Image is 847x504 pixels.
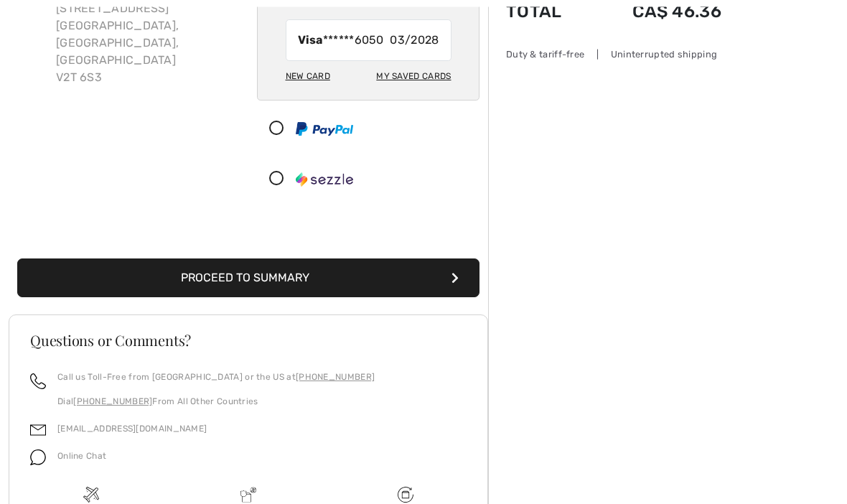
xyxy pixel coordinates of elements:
p: Dial From All Other Countries [57,396,375,409]
img: call [30,374,46,390]
a: [PHONE_NUMBER] [73,397,152,407]
img: email [30,423,46,439]
span: 03/2028 [390,32,439,50]
h3: Questions or Comments? [30,334,467,348]
img: PayPal [296,123,353,136]
span: Online Chat [57,452,106,462]
div: My Saved Cards [376,65,451,89]
img: Delivery is a breeze since we pay the duties! [240,487,256,503]
img: chat [30,450,46,466]
a: [PHONE_NUMBER] [296,373,375,383]
button: Proceed to Summary [17,259,479,298]
img: Free shipping on orders over $99 [83,487,99,503]
img: Free shipping on orders over $99 [398,487,413,503]
img: Sezzle [296,173,353,187]
p: Call us Toll-Free from [GEOGRAPHIC_DATA] or the US at [57,371,375,384]
div: Duty & tariff-free | Uninterrupted shipping [506,48,721,62]
a: [EMAIL_ADDRESS][DOMAIN_NAME] [57,424,207,434]
div: New Card [286,65,330,89]
strong: Visa [298,34,323,47]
